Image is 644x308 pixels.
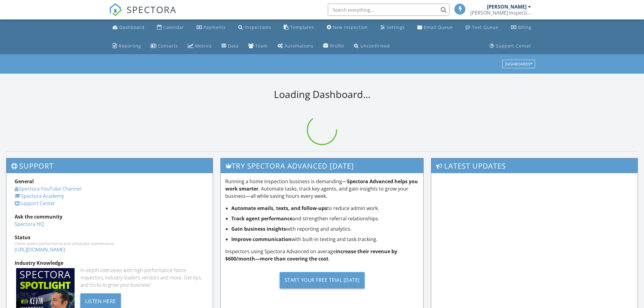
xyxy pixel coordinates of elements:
a: [URL][DOMAIN_NAME] [15,246,65,253]
div: Ask the community [15,213,205,220]
input: Search everything... [328,4,450,16]
strong: Spectora Advanced helps you work smarter [225,178,418,192]
div: Text Queue [472,24,499,30]
a: Reporting [110,40,143,52]
div: Support Center [496,43,531,49]
div: Templates [290,24,314,30]
a: Automations (Basic) [275,40,316,52]
div: Automations [285,43,313,49]
a: Support Center [15,200,55,207]
div: Settings [387,24,405,30]
strong: Automate emails, texts, and follow-ups [231,205,327,212]
a: Templates [281,22,317,33]
strong: Improve communication [231,236,292,243]
a: Email Queue [415,22,455,33]
div: Data [228,43,239,49]
h3: Support [6,158,213,173]
a: Contacts [148,40,180,52]
a: Team [246,40,270,52]
a: Inspections [236,22,274,33]
div: Dashboard [119,24,145,30]
div: Status [15,234,205,241]
div: Calendar [163,24,184,30]
div: Inspections [245,24,271,30]
div: Dashboards [505,62,532,66]
div: Team [255,43,268,49]
h3: Try spectora advanced [DATE] [221,158,423,173]
a: Spectora YouTube Channel [15,185,81,192]
div: Contacts [158,43,178,49]
a: Settings [378,22,407,33]
strong: General [15,178,34,185]
strong: Track agent performance [231,215,292,222]
div: Billing [518,24,531,30]
p: Running a home inspection business is demanding— . Automate tasks, track key agents, and gain ins... [225,178,419,200]
button: Dashboards [502,60,535,68]
a: Listen Here [80,298,121,304]
a: Dashboard [110,22,147,33]
a: Unconfirmed [352,40,392,52]
div: Industry Knowledge [15,259,205,267]
div: Check system performance and scheduled maintenance. [15,241,205,246]
p: Inspectors using Spectora Advanced on average . [225,248,419,262]
div: Metrics [195,43,212,49]
img: The Best Home Inspection Software - Spectora [109,3,122,16]
div: Start Your Free Trial [DATE] [280,272,365,289]
span: SPECTORA [127,3,177,16]
div: Email Queue [424,24,453,30]
a: Support Center [487,40,534,52]
a: Text Queue [463,22,501,33]
li: and strengthen referral relationships. [231,215,419,222]
a: Billing [509,22,534,33]
div: Profile [330,43,344,49]
a: Calendar [155,22,187,33]
a: Metrics [185,40,214,52]
a: Data [219,40,241,52]
div: Reporting [119,43,141,49]
a: Spectora Academy [15,193,64,199]
a: Company Profile [321,40,347,52]
li: with built-in texting and task tracking. [231,236,419,243]
li: to reduce admin work. [231,205,419,212]
a: Payments [194,22,228,33]
h3: Latest Updates [431,158,638,173]
div: Payments [204,24,226,30]
a: New Inspection [324,22,370,33]
a: Spectora HQ [15,221,44,227]
li: with reporting and analytics. [231,225,419,233]
div: Unconfirmed [360,43,390,49]
div: New Inspection [333,24,368,30]
strong: increase their revenue by $600/month—more than covering the cost [225,248,397,262]
a: SPECTORA [109,8,177,21]
div: [PERSON_NAME] [487,4,527,10]
div: In-depth interviews with high-performance home inspectors, industry leaders, vendors and more. Ge... [80,267,205,289]
div: Jay Hicks Inspection Services [470,10,531,16]
strong: Gain business insights [231,226,286,232]
a: Start Your Free Trial [DATE] [225,267,419,293]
